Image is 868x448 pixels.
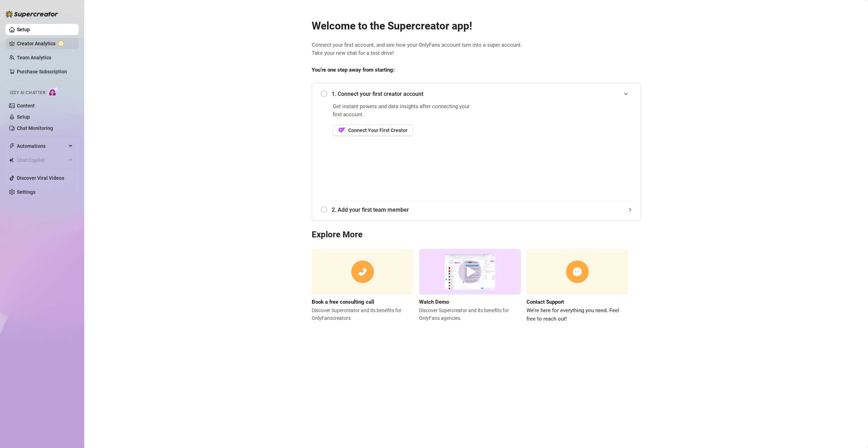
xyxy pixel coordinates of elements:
[17,38,73,49] a: Creator Analytics exclamation-circle
[17,154,67,166] span: Chat Copilot
[17,140,67,152] span: Automations
[6,11,58,18] img: logo-BBDzfeDw.svg
[320,201,632,218] div: 2. Add your first team member
[492,103,632,192] iframe: Add Creators
[17,27,30,32] a: Setup
[312,229,641,241] h3: Explore More
[628,207,632,212] span: collapsed
[9,143,15,149] span: thunderbolt
[333,103,474,119] span: Get instant powers and data insights after connecting your first account.
[312,249,413,323] a: Book a free consulting callDiscover Supercreator and its benefits for OnlyFanscreators
[332,205,632,214] span: 2. Add your first team member
[17,114,30,120] a: Setup
[312,67,395,73] strong: You’re one step away from starting:
[17,125,53,131] a: Chat Monitoring
[419,249,521,295] img: supercreator demo
[332,90,632,98] span: 1. Connect your first creator account
[9,158,14,163] img: Chat Copilot
[419,249,521,323] a: Watch DemoDiscover Supercreator and its benefits for OnlyFans agencies.
[526,249,628,295] img: contact support
[338,126,345,133] img: OF
[624,92,628,96] span: expanded
[17,55,51,60] a: Team Analytics
[312,307,413,322] span: Discover Supercreator and its benefits for OnlyFans creators
[320,85,632,103] div: 1. Connect your first creator account
[312,299,374,305] strong: Book a free consulting call
[348,127,408,133] span: Connect Your First Creator
[17,69,67,74] a: Purchase Subscription
[526,299,564,305] strong: Contact Support
[333,125,474,136] a: OFConnect Your First Creator
[333,125,413,136] button: OFConnect Your First Creator
[10,90,45,96] span: Izzy AI Chatter
[312,19,641,33] h2: Welcome to the Supercreator app!
[526,307,628,323] span: We’re here for everything you need. Feel free to reach out!
[419,307,521,322] span: Discover Supercreator and its benefits for OnlyFans agencies.
[17,175,64,181] a: Discover Viral Videos
[48,87,59,97] img: AI Chatter
[312,41,641,58] span: Connect your first account, and see how your OnlyFans account turn into a super account. Take you...
[17,103,35,108] a: Content
[312,249,413,295] img: consulting call
[17,189,35,195] a: Settings
[419,299,449,305] strong: Watch Demo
